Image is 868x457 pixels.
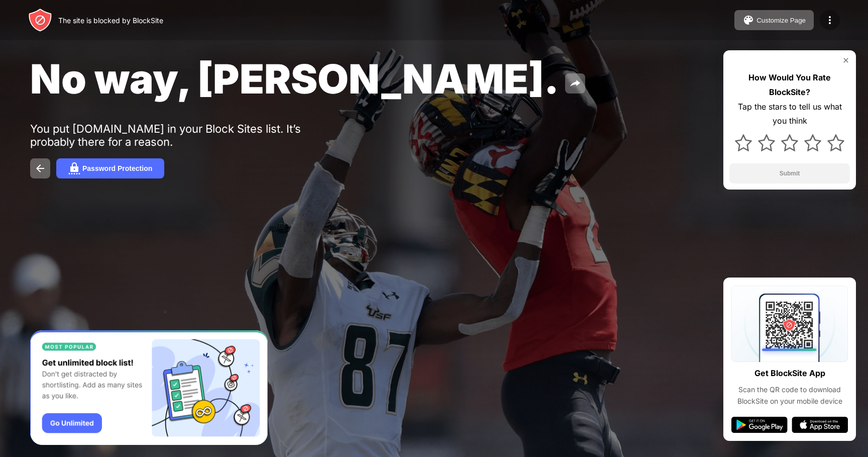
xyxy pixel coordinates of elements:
button: Password Protection [56,158,164,178]
img: star.svg [827,134,844,151]
img: google-play.svg [731,417,788,433]
img: star.svg [758,134,775,151]
img: menu-icon.svg [824,14,836,26]
img: star.svg [804,134,821,151]
img: back.svg [34,162,46,174]
div: How Would You Rate BlockSite? [729,70,850,100]
div: Password Protection [82,164,152,172]
button: Customize Page [734,10,814,30]
img: qrcode.svg [731,286,848,362]
img: app-store.svg [792,417,848,433]
img: share.svg [569,77,581,89]
div: The site is blocked by BlockSite [58,16,163,25]
div: Customize Page [756,17,806,24]
img: star.svg [735,134,752,151]
div: Tap the stars to tell us what you think [729,100,850,129]
span: No way, [PERSON_NAME]. [30,54,559,103]
button: Submit [729,163,850,184]
img: password.svg [68,162,80,174]
div: You put [DOMAIN_NAME] in your Block Sites list. It’s probably there for a reason. [30,122,341,148]
img: rate-us-close.svg [842,56,850,64]
img: header-logo.svg [28,8,52,32]
iframe: Banner [30,330,268,445]
div: Scan the QR code to download BlockSite on your mobile device [731,384,848,407]
div: Get BlockSite App [754,366,825,381]
img: star.svg [781,134,798,151]
img: pallet.svg [742,14,754,26]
